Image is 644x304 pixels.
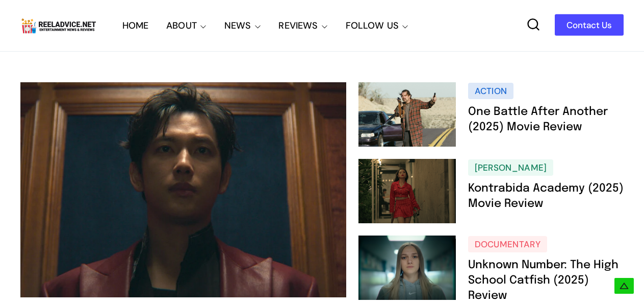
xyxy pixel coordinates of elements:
img: Unknown Number: The High School Catfish (2025) Review [358,236,456,300]
img: One Battle After Another (2025) Movie Review [358,82,456,147]
a: Contact Us [555,14,624,36]
img: Reel Advice Movie Reviews [20,16,97,35]
a: [PERSON_NAME] [468,159,554,176]
a: Unknown Number: The High School Catfish (2025) Review [358,236,468,300]
a: Unknown Number: The High School Catfish (2025) Review [468,260,619,301]
a: action [468,83,514,99]
a: documentary [468,236,547,252]
img: Mantis (2025) Movie Review [20,82,346,297]
img: Kontrabida Academy (2025) Movie Review [358,159,456,223]
a: Kontrabida Academy (2025) Movie Review [468,183,624,209]
a: One Battle After Another (2025) Movie Review [358,82,468,147]
a: One Battle After Another (2025) Movie Review [468,106,608,133]
a: Kontrabida Academy (2025) Movie Review [358,159,468,223]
